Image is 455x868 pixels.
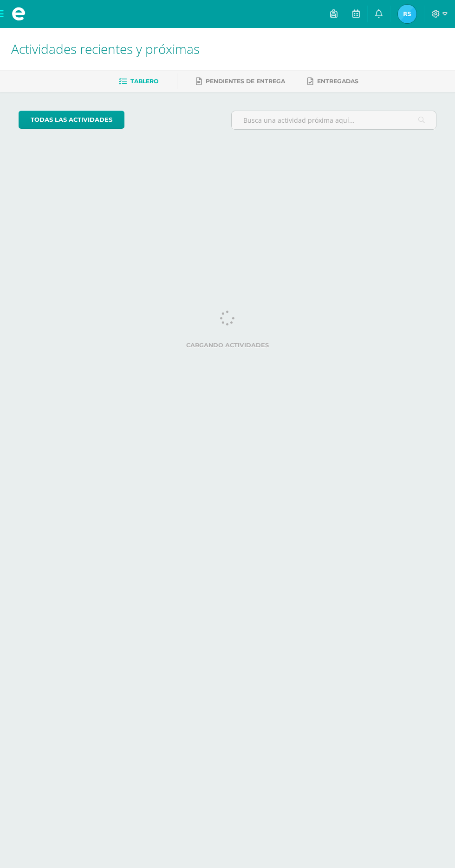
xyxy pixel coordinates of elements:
[19,111,124,129] a: todas las Actividades
[19,342,436,349] label: Cargando actividades
[119,74,158,89] a: Tablero
[196,74,285,89] a: Pendientes de entrega
[11,40,200,58] span: Actividades recientes y próximas
[398,5,416,23] img: 437153b3109d0a31ea08027e44a39acd.png
[232,111,436,129] input: Busca una actividad próxima aquí...
[130,78,158,85] span: Tablero
[307,74,358,89] a: Entregadas
[317,78,358,85] span: Entregadas
[206,78,285,85] span: Pendientes de entrega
